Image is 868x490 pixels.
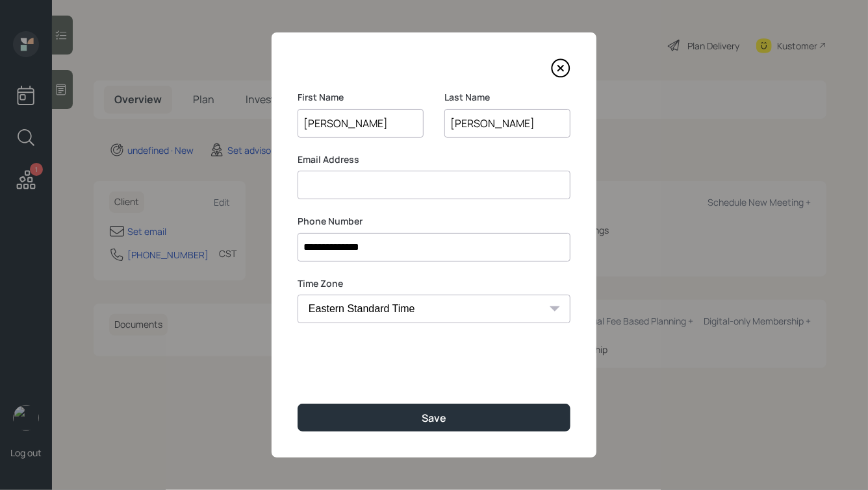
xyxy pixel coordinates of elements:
[298,153,570,166] label: Email Address
[298,215,570,228] label: Phone Number
[444,91,570,104] label: Last Name
[298,404,570,432] button: Save
[298,91,424,104] label: First Name
[422,411,446,425] div: Save
[298,277,570,290] label: Time Zone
